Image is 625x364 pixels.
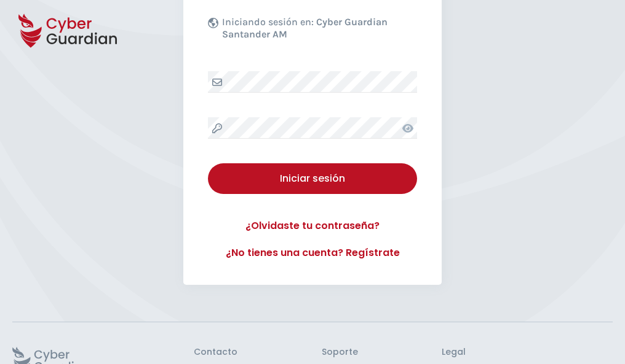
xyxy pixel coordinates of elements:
h3: Legal [442,347,613,358]
h3: Soporte [322,347,358,358]
div: Iniciar sesión [217,171,408,186]
h3: Contacto [194,347,237,358]
a: ¿Olvidaste tu contraseña? [208,219,417,233]
a: ¿No tienes una cuenta? Regístrate [208,246,417,260]
button: Iniciar sesión [208,163,417,194]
